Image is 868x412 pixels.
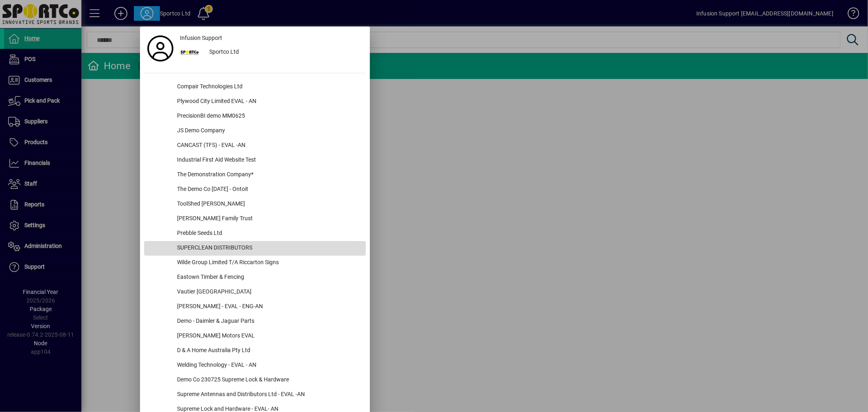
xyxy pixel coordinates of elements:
[144,256,366,270] button: Wilde Group Limited T/A Riccarton Signs
[144,197,366,212] button: ToolShed [PERSON_NAME]
[144,212,366,226] button: [PERSON_NAME] Family Trust
[144,153,366,168] button: Industrial First Aid Website Test
[144,388,366,402] button: Supreme Antennas and Distributors Ltd - EVAL -AN
[171,109,366,124] div: PrecisionBI demo MM0625
[180,34,222,42] span: Infusion Support
[171,168,366,182] div: The Demonstration Company*
[171,358,366,373] div: Welding Technology - EVAL - AN
[171,124,366,138] div: JS Demo Company
[171,138,366,153] div: CANCAST (TFS) - EVAL -AN
[171,388,366,402] div: Supreme Antennas and Distributors Ltd - EVAL -AN
[177,45,366,60] button: Sportco Ltd
[171,344,366,358] div: D & A Home Australia Pty Ltd
[144,358,366,373] button: Welding Technology - EVAL - AN
[144,344,366,358] button: D & A Home Australia Pty Ltd
[144,314,366,329] button: Demo - Daimler & Jaguar Parts
[144,226,366,241] button: Prebble Seeds Ltd
[171,285,366,300] div: Vautier [GEOGRAPHIC_DATA]
[203,45,366,60] div: Sportco Ltd
[144,241,366,256] button: SUPERCLEAN DISTRIBUTORS
[144,124,366,138] button: JS Demo Company
[144,270,366,285] button: Eastown Timber & Fencing
[171,94,366,109] div: Plywood City Limited EVAL - AN
[144,182,366,197] button: The Demo Co [DATE] - Ontoit
[171,153,366,168] div: Industrial First Aid Website Test
[144,94,366,109] button: Plywood City Limited EVAL - AN
[144,138,366,153] button: CANCAST (TFS) - EVAL -AN
[144,109,366,124] button: PrecisionBI demo MM0625
[171,270,366,285] div: Eastown Timber & Fencing
[171,212,366,226] div: [PERSON_NAME] Family Trust
[177,31,366,45] a: Infusion Support
[144,80,366,94] button: Compair Technologies Ltd
[144,329,366,344] button: [PERSON_NAME] Motors EVAL
[171,373,366,388] div: Demo Co 230725 Supreme Lock & Hardware
[171,241,366,256] div: SUPERCLEAN DISTRIBUTORS
[144,168,366,182] button: The Demonstration Company*
[171,314,366,329] div: Demo - Daimler & Jaguar Parts
[144,300,366,314] button: [PERSON_NAME] - EVAL - ENG-AN
[144,41,177,56] a: Profile
[171,256,366,270] div: Wilde Group Limited T/A Riccarton Signs
[171,329,366,344] div: [PERSON_NAME] Motors EVAL
[171,197,366,212] div: ToolShed [PERSON_NAME]
[171,226,366,241] div: Prebble Seeds Ltd
[171,80,366,94] div: Compair Technologies Ltd
[171,300,366,314] div: [PERSON_NAME] - EVAL - ENG-AN
[171,182,366,197] div: The Demo Co [DATE] - Ontoit
[144,285,366,300] button: Vautier [GEOGRAPHIC_DATA]
[144,373,366,388] button: Demo Co 230725 Supreme Lock & Hardware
